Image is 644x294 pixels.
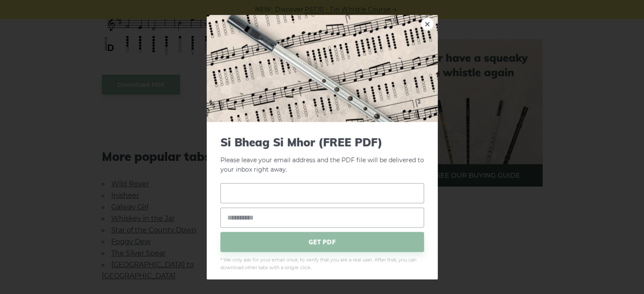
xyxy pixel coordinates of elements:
[220,135,424,175] p: Please leave your email address and the PDF file will be delivered to your inbox right away.
[207,15,438,122] img: Tin Whistle Tab Preview
[421,17,434,30] a: ×
[220,232,424,252] span: GET PDF
[220,135,424,148] span: Si­ Bheag Si­ Mhor (FREE PDF)
[220,256,424,272] span: * We only ask for your email once, to verify that you are a real user. After that, you can downlo...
